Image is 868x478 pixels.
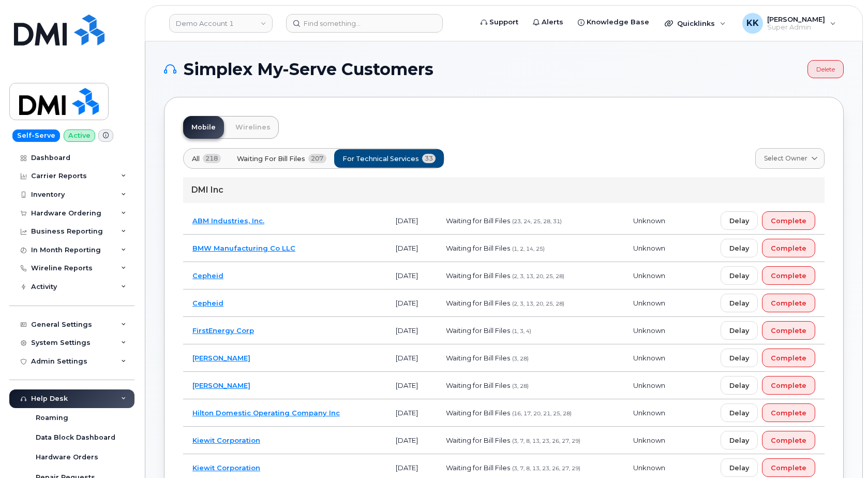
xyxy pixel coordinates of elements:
span: Complete [771,271,806,281]
button: Complete [762,239,815,257]
span: Delay [729,298,749,308]
button: Delay [721,431,758,450]
span: Unknown [633,271,665,280]
a: Mobile [183,116,224,139]
button: Delay [721,321,758,340]
span: (3, 7, 8, 13, 23, 26, 27, 29) [512,465,580,472]
span: Complete [771,463,806,473]
a: Cepheid [192,271,223,280]
a: ABM Industries, Inc. [192,216,264,225]
span: Unknown [633,326,665,335]
td: [DATE] [386,262,437,289]
span: Waiting for Bill Files [446,436,510,444]
span: Unknown [633,244,665,252]
span: Delay [729,243,749,253]
span: Waiting for Bill Files [446,463,510,472]
span: Waiting for Bill Files [446,381,510,389]
button: Delay [721,458,758,477]
button: Complete [762,294,815,312]
span: (3, 28) [512,355,529,362]
span: Complete [771,353,806,363]
td: [DATE] [386,372,437,399]
span: Waiting for Bill Files [446,299,510,307]
a: Select Owner [755,148,825,169]
span: Delay [729,216,749,226]
span: Waiting for Bill Files [446,326,510,335]
span: Delay [729,353,749,363]
td: [DATE] [386,399,437,427]
span: Complete [771,298,806,308]
span: Delay [729,436,749,445]
a: Kiewit Corporation [192,436,260,444]
span: (3, 28) [512,383,529,389]
a: BMW Manufacturing Co LLC [192,244,295,252]
button: Delay [721,266,758,285]
button: Delay [721,294,758,312]
button: Delay [721,376,758,395]
button: Complete [762,376,815,395]
a: [PERSON_NAME] [192,381,250,389]
td: [DATE] [386,289,437,317]
span: Waiting for Bill Files [237,154,305,164]
button: Delay [721,239,758,257]
span: (3, 7, 8, 13, 23, 26, 27, 29) [512,438,580,444]
div: DMI Inc [183,177,825,203]
span: Simplex My-Serve Customers [184,62,433,77]
a: Delete [807,60,844,78]
span: Delay [729,326,749,336]
span: Delay [729,463,749,473]
button: Complete [762,321,815,340]
td: [DATE] [386,344,437,372]
span: Complete [771,216,806,226]
button: Delay [721,211,758,230]
span: (1, 2, 14, 25) [512,245,545,252]
span: (16, 17, 20, 21, 25, 28) [512,410,572,417]
span: Unknown [633,463,665,472]
td: [DATE] [386,207,437,235]
span: (2, 3, 13, 20, 25, 28) [512,300,564,307]
button: Delay [721,403,758,422]
span: 207 [308,154,326,163]
button: Delay [721,349,758,367]
span: (2, 3, 13, 20, 25, 28) [512,273,564,280]
span: Waiting for Bill Files [446,354,510,362]
span: Unknown [633,216,665,225]
span: Waiting for Bill Files [446,216,510,225]
span: Waiting for Bill Files [446,244,510,252]
span: All [192,154,200,164]
span: Unknown [633,409,665,417]
td: [DATE] [386,427,437,454]
span: Waiting for Bill Files [446,271,510,280]
a: Kiewit Corporation [192,463,260,472]
span: Delay [729,381,749,390]
span: Delay [729,271,749,281]
button: Complete [762,266,815,285]
a: FirstEnergy Corp [192,326,254,335]
button: Complete [762,431,815,450]
span: Complete [771,243,806,253]
span: Select Owner [764,154,807,163]
a: Hilton Domestic Operating Company Inc [192,409,340,417]
span: Waiting for Bill Files [446,409,510,417]
span: 218 [203,154,221,163]
button: Complete [762,458,815,477]
a: [PERSON_NAME] [192,354,250,362]
span: Unknown [633,381,665,389]
a: Wirelines [227,116,279,139]
span: (23, 24, 25, 28, 31) [512,218,562,225]
span: Complete [771,326,806,336]
button: Complete [762,211,815,230]
span: Unknown [633,436,665,444]
button: Complete [762,403,815,422]
button: Complete [762,349,815,367]
span: Delay [729,408,749,418]
span: Unknown [633,354,665,362]
span: Complete [771,408,806,418]
a: Cepheid [192,299,223,307]
span: Complete [771,436,806,445]
span: Unknown [633,299,665,307]
span: (1, 3, 4) [512,328,531,335]
td: [DATE] [386,235,437,262]
span: Complete [771,381,806,390]
td: [DATE] [386,317,437,344]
